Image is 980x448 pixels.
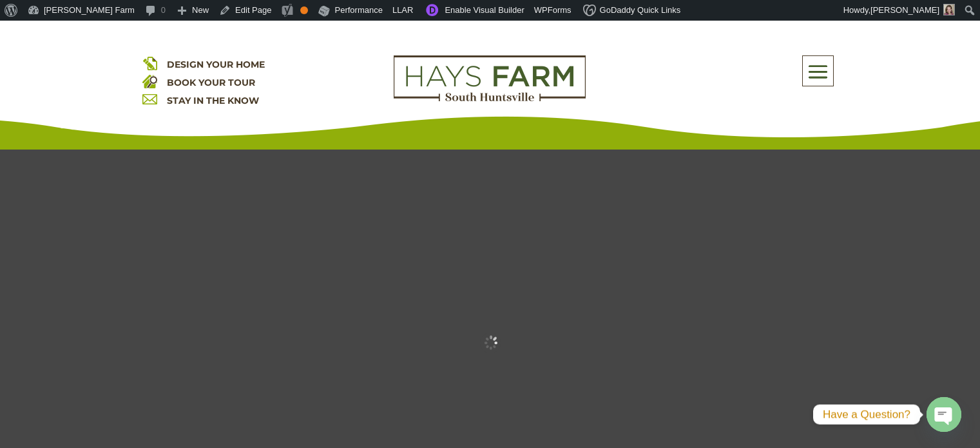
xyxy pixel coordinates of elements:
[394,93,586,104] a: hays farm homes huntsville development
[300,6,308,14] div: OK
[394,55,586,102] img: Logo
[167,77,255,88] a: BOOK YOUR TOUR
[870,5,939,15] span: [PERSON_NAME]
[167,95,259,106] a: STAY IN THE KNOW
[142,73,157,88] img: book your home tour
